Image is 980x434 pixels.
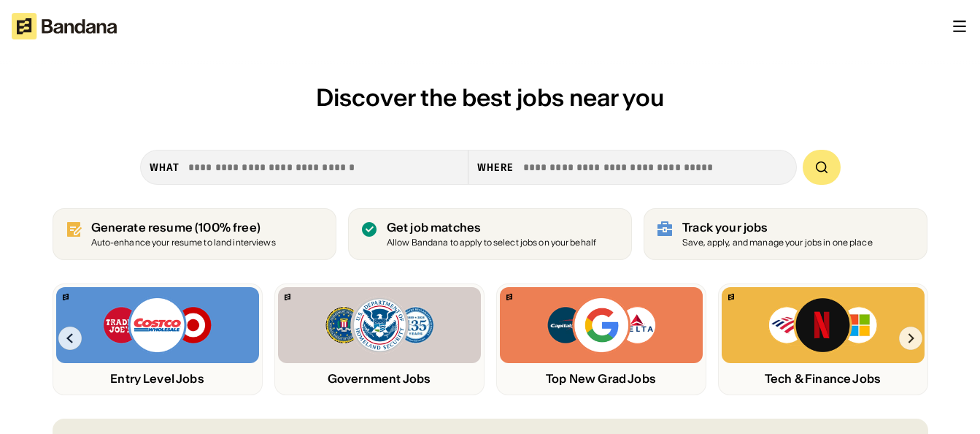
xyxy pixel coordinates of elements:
div: Allow Bandana to apply to select jobs on your behalf [387,238,596,248]
a: Track your jobs Save, apply, and manage your jobs in one place [644,208,927,260]
div: Tech & Finance Jobs [722,372,925,386]
img: Right Arrow [899,327,922,350]
img: Bandana logotype [12,13,117,39]
img: Bandana logo [63,294,69,300]
img: Capital One, Google, Delta logos [546,296,657,354]
img: Left Arrow [58,327,82,350]
div: Government Jobs [278,372,481,386]
div: Entry Level Jobs [56,372,259,386]
img: Bandana logo [285,294,290,300]
img: Bandana logo [506,294,512,300]
div: Auto-enhance your resume to land interviews [91,238,276,248]
a: Bandana logoFBI, DHS, MWRD logosGovernment Jobs [274,283,485,395]
a: Generate resume (100% free)Auto-enhance your resume to land interviews [53,208,336,260]
a: Bandana logoTrader Joe’s, Costco, Target logosEntry Level Jobs [53,283,263,395]
span: Discover the best jobs near you [316,83,664,113]
img: FBI, DHS, MWRD logos [324,296,435,354]
div: Generate resume [91,221,276,235]
div: what [150,161,180,174]
img: Bandana logo [728,294,734,300]
a: Bandana logoCapital One, Google, Delta logosTop New Grad Jobs [496,283,706,395]
a: Get job matches Allow Bandana to apply to select jobs on your behalf [348,208,632,260]
div: Where [477,161,514,174]
div: Track your jobs [682,221,873,235]
img: Trader Joe’s, Costco, Target logos [102,296,213,354]
div: Get job matches [387,221,596,235]
div: Save, apply, and manage your jobs in one place [682,238,873,248]
img: Bank of America, Netflix, Microsoft logos [768,296,878,354]
a: Bandana logoBank of America, Netflix, Microsoft logosTech & Finance Jobs [718,283,928,395]
span: (100% free) [195,220,261,235]
div: Top New Grad Jobs [500,372,703,386]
